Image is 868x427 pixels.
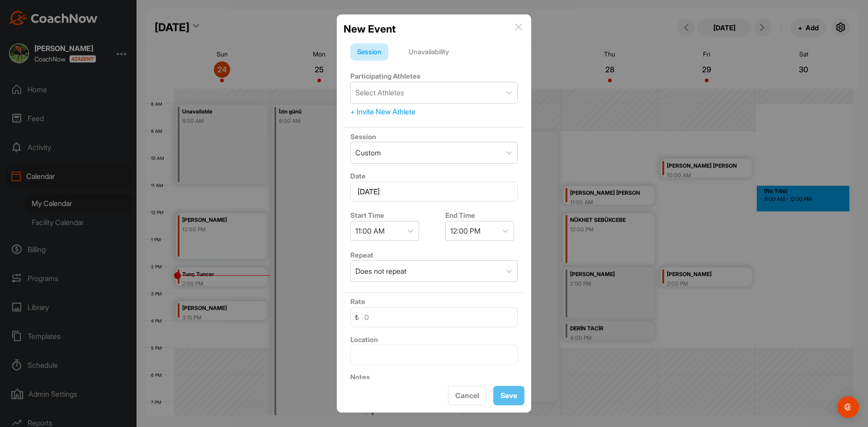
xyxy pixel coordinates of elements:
div: Custom [355,147,381,158]
input: Select Date [350,182,518,202]
div: Does not repeat [355,266,406,277]
div: Unavailability [402,43,456,61]
button: Save [493,386,524,405]
label: Location [350,335,378,344]
label: Participating Athletes [350,72,420,80]
div: 11:00 AM [355,225,385,236]
label: Start Time [350,211,384,220]
label: Date [350,172,366,180]
button: Cancel [448,386,486,405]
div: Open Intercom Messenger [837,396,859,418]
label: Repeat [350,251,373,259]
div: Session [350,43,388,61]
label: End Time [445,211,475,220]
span: ₺ [355,312,359,323]
div: 12:00 PM [450,225,481,236]
div: + Invite New Athlete [350,106,518,117]
div: Select Athletes [355,87,404,98]
label: Session [350,132,376,141]
img: info [515,23,522,31]
label: Rate [350,297,365,306]
input: 0 [350,307,518,327]
h2: New Event [344,21,396,37]
label: Notes [350,373,370,381]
